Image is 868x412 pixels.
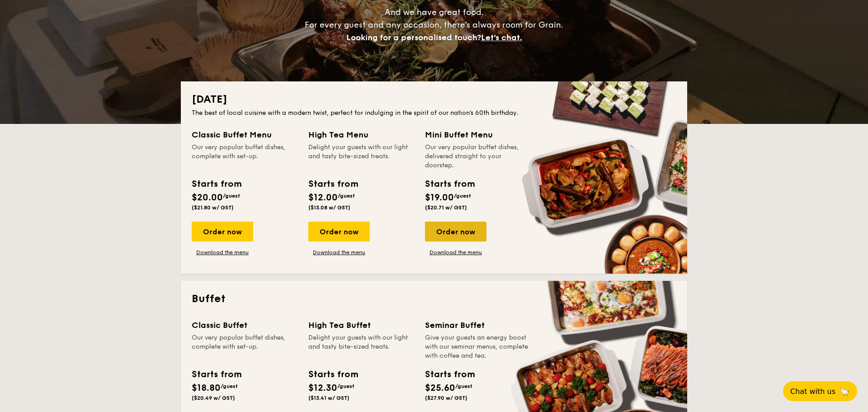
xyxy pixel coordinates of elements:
[308,333,414,360] div: Delight your guests with our light and tasty bite-sized treats.
[425,395,467,401] span: ($27.90 w/ GST)
[425,177,474,191] div: Starts from
[425,319,531,331] div: Seminar Buffet
[192,204,234,211] span: ($21.80 w/ GST)
[308,192,338,203] span: $12.00
[192,192,223,203] span: $20.00
[425,383,455,393] span: $25.60
[790,387,835,396] span: Chat with us
[425,128,531,141] div: Mini Buffet Menu
[308,143,414,170] div: Delight your guests with our light and tasty bite-sized treats.
[425,368,474,381] div: Starts from
[425,204,467,211] span: ($20.71 w/ GST)
[192,109,676,118] div: The best of local cuisine with a modern twist, perfect for indulging in the spirit of our nation’...
[346,33,481,43] span: Looking for a personalised touch?
[783,381,857,401] button: Chat with us🦙
[305,7,563,43] span: And we have great food. For every guest and any occasion, there’s always room for Grain.
[192,143,297,170] div: Our very popular buffet dishes, complete with set-up.
[223,193,240,199] span: /guest
[481,33,522,43] span: Let's chat.
[454,193,471,199] span: /guest
[308,222,370,242] div: Order now
[192,319,297,331] div: Classic Buffet
[308,128,414,141] div: High Tea Menu
[192,368,241,381] div: Starts from
[337,383,354,389] span: /guest
[308,395,349,401] span: ($13.41 w/ GST)
[221,383,238,389] span: /guest
[192,92,676,107] h2: [DATE]
[425,333,531,360] div: Give your guests an energy boost with our seminar menus, complete with coffee and tea.
[425,222,486,242] div: Order now
[338,193,355,199] span: /guest
[308,177,358,191] div: Starts from
[839,386,850,397] span: 🦙
[308,249,370,256] a: Download the menu
[192,222,253,242] div: Order now
[192,383,221,393] span: $18.80
[308,204,350,211] span: ($13.08 w/ GST)
[425,249,486,256] a: Download the menu
[192,128,297,141] div: Classic Buffet Menu
[425,192,454,203] span: $19.00
[425,143,531,170] div: Our very popular buffet dishes, delivered straight to your doorstep.
[192,177,241,191] div: Starts from
[192,395,235,401] span: ($20.49 w/ GST)
[308,368,358,381] div: Starts from
[308,319,414,331] div: High Tea Buffet
[192,249,253,256] a: Download the menu
[192,333,297,360] div: Our very popular buffet dishes, complete with set-up.
[308,383,337,393] span: $12.30
[192,292,676,306] h2: Buffet
[455,383,472,389] span: /guest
